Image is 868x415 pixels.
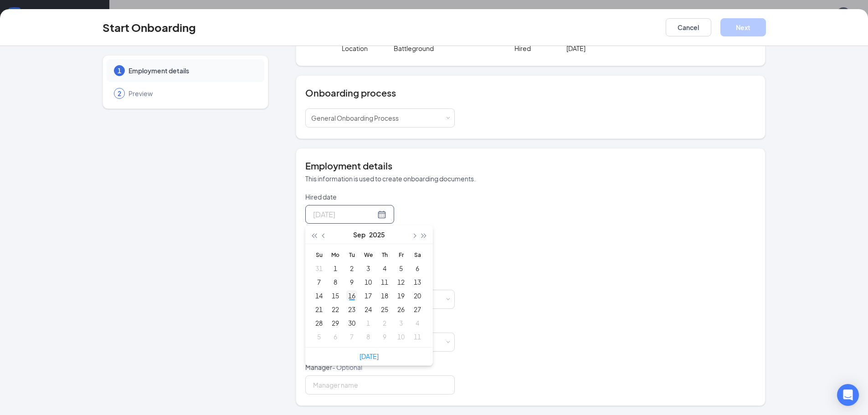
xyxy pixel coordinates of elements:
[311,330,327,343] td: 2025-10-05
[720,18,766,36] button: Next
[305,192,455,201] p: Hired date
[514,44,566,53] p: Hired
[412,331,423,342] div: 11
[393,248,409,261] th: Fr
[313,290,324,301] div: 14
[118,89,121,98] span: 2
[412,263,423,274] div: 6
[327,261,344,275] td: 2025-09-01
[344,261,360,275] td: 2025-09-02
[342,44,394,53] p: Location
[393,316,409,330] td: 2025-10-03
[128,66,255,75] span: Employment details
[409,275,426,289] td: 2025-09-13
[330,318,341,328] div: 29
[363,263,374,274] div: 3
[327,302,344,316] td: 2025-09-22
[360,352,379,360] a: [DATE]
[346,318,357,328] div: 30
[393,289,409,302] td: 2025-09-19
[305,174,756,183] p: This information is used to create onboarding documents.
[379,263,390,274] div: 4
[409,261,426,275] td: 2025-09-06
[409,302,426,316] td: 2025-09-27
[395,290,406,301] div: 19
[393,302,409,316] td: 2025-09-26
[305,375,455,395] input: Manager name
[344,330,360,343] td: 2025-10-07
[395,304,406,315] div: 26
[395,318,406,328] div: 3
[327,275,344,289] td: 2025-09-08
[346,290,357,301] div: 16
[128,89,255,98] span: Preview
[393,261,409,275] td: 2025-09-05
[376,316,393,330] td: 2025-10-02
[311,275,327,289] td: 2025-09-07
[412,290,423,301] div: 20
[313,304,324,315] div: 21
[379,318,390,328] div: 2
[376,302,393,316] td: 2025-09-25
[313,331,324,342] div: 5
[327,330,344,343] td: 2025-10-06
[376,289,393,302] td: 2025-09-18
[412,304,423,315] div: 27
[313,277,324,287] div: 7
[344,275,360,289] td: 2025-09-09
[363,331,374,342] div: 8
[330,304,341,315] div: 22
[360,316,376,330] td: 2025-10-01
[311,316,327,330] td: 2025-09-28
[837,384,859,406] div: Open Intercom Messenger
[409,248,426,261] th: Sa
[118,66,121,75] span: 1
[344,289,360,302] td: 2025-09-16
[311,114,399,122] span: General Onboarding Process
[379,290,390,301] div: 18
[376,330,393,343] td: 2025-10-09
[311,302,327,316] td: 2025-09-21
[305,159,756,172] h4: Employment details
[330,290,341,301] div: 15
[346,263,357,274] div: 2
[311,109,405,127] div: [object Object]
[344,248,360,261] th: Tu
[103,20,196,35] h3: Start Onboarding
[327,248,344,261] th: Mo
[311,289,327,302] td: 2025-09-14
[330,277,341,287] div: 8
[344,302,360,316] td: 2025-09-23
[376,248,393,261] th: Th
[346,304,357,315] div: 23
[330,331,341,342] div: 6
[394,44,497,53] p: Battleground
[313,209,375,220] input: Select date
[363,304,374,315] div: 24
[395,277,406,287] div: 12
[376,261,393,275] td: 2025-09-04
[332,363,362,371] span: - Optional
[313,318,324,328] div: 28
[330,263,341,274] div: 1
[353,225,365,244] button: Sep
[379,277,390,287] div: 11
[393,275,409,289] td: 2025-09-12
[327,289,344,302] td: 2025-09-15
[376,275,393,289] td: 2025-09-11
[566,44,670,53] p: [DATE]
[395,331,406,342] div: 10
[363,277,374,287] div: 10
[409,289,426,302] td: 2025-09-20
[395,263,406,274] div: 5
[412,277,423,287] div: 13
[305,87,756,99] h4: Onboarding process
[393,330,409,343] td: 2025-10-10
[305,363,455,372] p: Manager
[369,225,385,244] button: 2025
[360,275,376,289] td: 2025-09-10
[313,263,324,274] div: 31
[360,248,376,261] th: We
[311,248,327,261] th: Su
[360,261,376,275] td: 2025-09-03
